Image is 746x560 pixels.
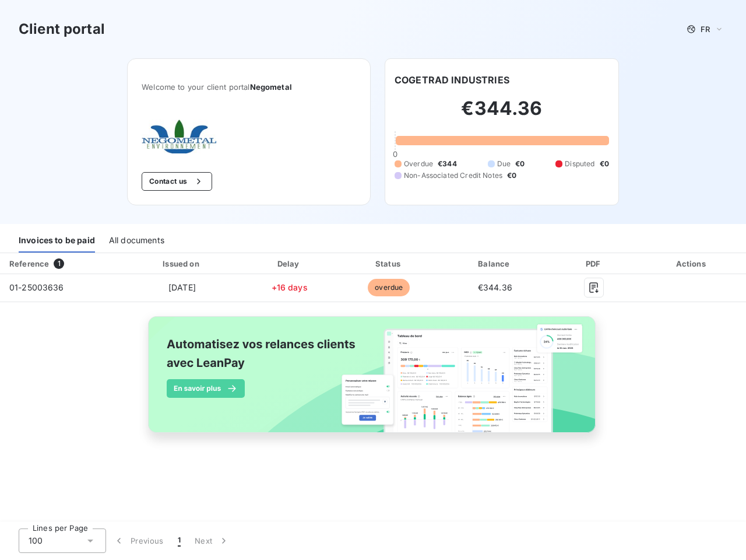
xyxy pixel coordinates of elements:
[142,82,356,92] span: Welcome to your client portal
[142,120,216,153] img: Company logo
[340,258,437,269] div: Status
[553,258,635,269] div: PDF
[19,228,95,253] div: Invoices to be paid
[640,258,744,269] div: Actions
[395,97,609,132] h2: €344.36
[272,282,308,292] span: +16 days
[9,259,49,268] div: Reference
[515,159,525,169] span: €0
[9,282,64,292] span: 01-25003636
[138,309,608,453] img: banner
[109,228,164,253] div: All documents
[393,149,397,159] span: 0
[250,82,292,92] span: Negometal
[171,528,188,553] button: 1
[178,535,181,547] span: 1
[404,170,502,181] span: Non-Associated Credit Notes
[395,73,509,87] h6: COGETRAD INDUSTRIES
[126,258,238,269] div: Issued on
[497,159,511,169] span: Due
[54,258,64,269] span: 1
[142,172,212,191] button: Contact us
[438,159,457,169] span: €344
[701,24,710,34] span: FR
[507,170,516,181] span: €0
[478,282,512,292] span: €344.36
[565,159,594,169] span: Disputed
[168,282,196,292] span: [DATE]
[404,159,433,169] span: Overdue
[243,258,336,269] div: Delay
[442,258,548,269] div: Balance
[188,528,237,553] button: Next
[368,279,410,296] span: overdue
[600,159,609,169] span: €0
[29,535,43,547] span: 100
[106,528,171,553] button: Previous
[19,19,105,40] h3: Client portal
